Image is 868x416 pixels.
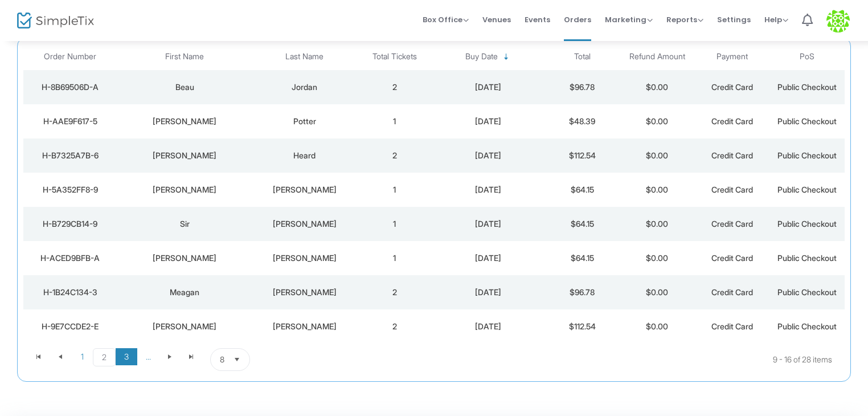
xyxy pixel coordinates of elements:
div: Kennon [255,252,354,264]
span: Settings [717,5,751,34]
div: H-1B24C134-3 [26,287,114,298]
span: Credit Card [711,219,753,229]
span: Page 2 [93,348,116,366]
td: $64.15 [544,241,620,275]
td: $0.00 [620,309,695,344]
span: Public Checkout [777,150,837,160]
span: Public Checkout [777,116,837,126]
td: $64.15 [544,173,620,207]
div: Sir [120,218,249,230]
span: Box Office [423,14,469,25]
div: 9/4/2025 [435,321,542,332]
div: Jordan [255,81,354,93]
div: Paige [120,116,249,127]
span: Credit Card [711,82,753,92]
span: Credit Card [711,287,753,297]
td: 1 [357,207,432,241]
span: Public Checkout [777,185,837,194]
div: Elizabeth [120,321,249,332]
span: Go to the last page [181,348,202,365]
td: $96.78 [544,70,620,104]
span: Public Checkout [777,253,837,263]
span: Reports [666,14,703,25]
div: 9/11/2025 [435,150,542,161]
td: 1 [357,241,432,275]
div: Forrest [255,287,354,298]
td: $0.00 [620,70,695,104]
th: Total [544,43,620,70]
span: Buy Date [465,52,498,62]
span: Page 3 [116,348,137,365]
span: Credit Card [711,185,753,194]
th: Total Tickets [357,43,432,70]
td: 2 [357,138,432,173]
span: Go to the previous page [50,348,71,365]
span: 8 [220,354,224,365]
div: 9/11/2025 [435,116,542,127]
td: 2 [357,70,432,104]
span: Page 4 [137,348,159,365]
td: $48.39 [544,104,620,138]
td: $96.78 [544,275,620,309]
div: 9/11/2025 [435,81,542,93]
td: $0.00 [620,241,695,275]
th: Refund Amount [620,43,695,70]
div: Heard [255,150,354,161]
span: Payment [716,52,748,62]
span: Page 1 [71,348,93,365]
td: $0.00 [620,173,695,207]
div: H-9E7CCDE2-E [26,321,114,332]
div: 9/10/2025 [435,252,542,264]
span: Credit Card [711,116,753,126]
div: H-8B69506D-A [26,81,114,93]
span: Go to the next page [159,348,181,365]
span: Last Name [285,52,324,62]
span: Go to the next page [165,352,174,361]
div: Bolton [255,321,354,332]
span: Credit Card [711,253,753,263]
div: George King [255,218,354,230]
span: Venues [482,5,511,34]
span: Public Checkout [777,287,837,297]
div: Potter [255,116,354,127]
td: 1 [357,173,432,207]
div: H-ACED9BFB-A [26,252,114,264]
div: Stephanie [120,252,249,264]
span: Public Checkout [777,321,837,331]
div: H-B7325A7B-6 [26,150,114,161]
div: 9/11/2025 [435,184,542,195]
div: Jessie [120,150,249,161]
span: Go to the first page [34,352,43,361]
span: Credit Card [711,321,753,331]
div: 9/10/2025 [435,287,542,298]
div: Beau [120,81,249,93]
div: Meagan [120,287,249,298]
td: $0.00 [620,207,695,241]
span: Go to the previous page [56,352,65,361]
span: Public Checkout [777,82,837,92]
div: H-B729CB14-9 [26,218,114,230]
kendo-pager-info: 9 - 16 of 28 items [363,348,832,371]
span: Events [525,5,550,34]
span: Orders [564,5,591,34]
div: Tiffani [120,184,249,195]
span: Go to the first page [28,348,50,365]
button: Select [229,349,245,370]
td: $0.00 [620,275,695,309]
span: Go to the last page [187,352,196,361]
span: Sortable [502,52,511,62]
td: 1 [357,104,432,138]
div: H-AAE9F617-5 [26,116,114,127]
td: $0.00 [620,138,695,173]
td: $0.00 [620,104,695,138]
div: H-5A352FF8-9 [26,184,114,195]
span: Help [764,14,788,25]
div: Tyson [255,184,354,195]
td: $112.54 [544,138,620,173]
span: Order Number [44,52,96,62]
td: 2 [357,275,432,309]
span: PoS [800,52,814,62]
div: Data table [23,43,845,344]
span: Public Checkout [777,219,837,229]
td: $112.54 [544,309,620,344]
